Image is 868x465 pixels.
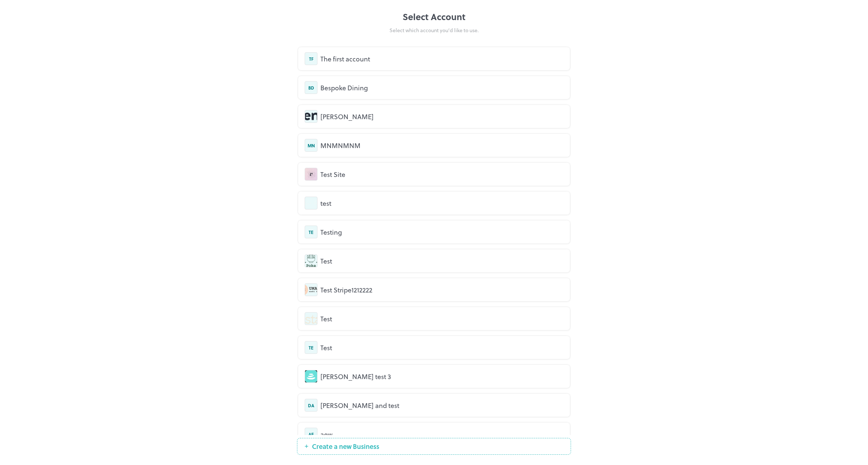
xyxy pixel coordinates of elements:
[305,168,317,180] img: avatar
[320,140,563,150] div: MNMNMNM
[320,198,563,208] div: test
[320,83,563,92] div: Bespoke Dining
[297,10,571,23] div: Select Account
[320,227,563,237] div: Testing
[320,343,563,352] div: Test
[305,110,317,122] img: avatar
[320,314,563,324] div: Test
[305,255,317,267] img: avatar
[305,139,317,152] div: MN
[297,26,571,34] div: Select which account you’d like to use.
[305,428,317,441] div: AE
[320,54,563,64] div: The first account
[320,256,563,266] div: Test
[320,371,563,381] div: [PERSON_NAME] test 3
[305,81,317,94] div: BD
[297,438,571,455] button: Create a new Business
[320,285,563,295] div: Test Stripe1212222
[305,313,317,325] img: avatar
[305,226,317,238] div: TE
[305,399,317,412] div: DA
[320,429,563,439] div: aew
[305,284,317,296] img: avatar
[320,111,563,121] div: [PERSON_NAME]
[308,443,383,450] span: Create a new Business
[320,400,563,410] div: [PERSON_NAME] and test
[305,370,317,382] img: avatar
[305,52,317,65] div: TF
[305,341,317,354] div: TE
[305,197,317,209] img: avatar
[320,169,563,179] div: Test Site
